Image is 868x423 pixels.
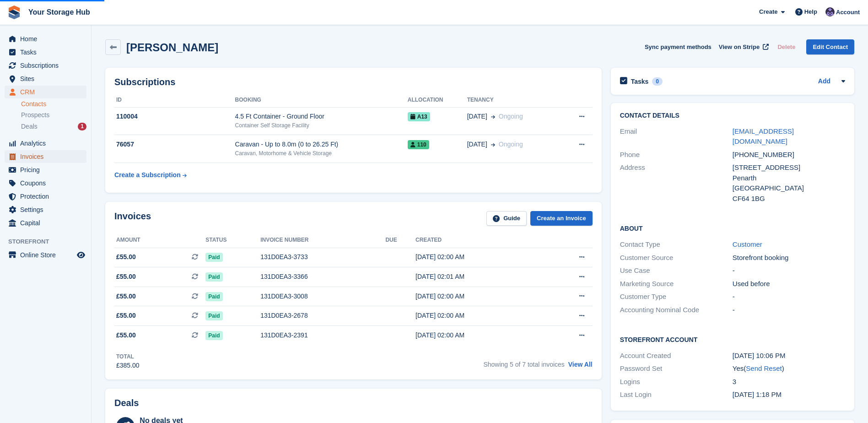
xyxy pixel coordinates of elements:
[415,311,543,320] div: [DATE] 02:00 AM
[205,331,222,340] span: Paid
[620,363,733,374] div: Password Set
[467,93,561,108] th: Tenancy
[733,194,845,204] div: CF64 1BG
[733,173,845,184] div: Penarth
[114,140,235,149] div: 76057
[415,233,543,248] th: Created
[733,363,845,374] div: Yes
[205,311,222,320] span: Paid
[21,111,49,119] span: Prospects
[733,183,845,194] div: [GEOGRAPHIC_DATA]
[114,77,593,87] h2: Subscriptions
[205,253,222,262] span: Paid
[260,311,385,320] div: 131D0EA3-2678
[733,305,845,315] div: -
[620,335,845,344] h2: Storefront Account
[114,211,151,226] h2: Invoices
[408,93,467,108] th: Allocation
[415,252,543,262] div: [DATE] 02:00 AM
[408,140,429,149] span: 110
[804,7,817,16] span: Help
[715,39,771,54] a: View on Stripe
[21,100,86,108] a: Contacts
[408,112,430,121] span: A13
[20,249,75,261] span: Online Store
[5,33,86,45] a: menu
[260,272,385,282] div: 131D0EA3-3366
[486,211,527,226] a: Guide
[114,167,187,184] a: Create a Subscription
[116,331,136,340] span: £55.00
[7,5,21,19] img: stora-icon-8386f47178a22dfd0bd8f6a31ec36ba5ce8667c1dd55bd0f319d3a0aa187defe.svg
[20,86,75,98] span: CRM
[719,43,760,52] span: View on Stripe
[620,112,845,119] h2: Contact Details
[116,272,136,282] span: £55.00
[114,398,139,408] h2: Deals
[20,217,75,229] span: Capital
[126,41,218,54] h2: [PERSON_NAME]
[733,127,794,146] a: [EMAIL_ADDRESS][DOMAIN_NAME]
[620,266,733,276] div: Use Case
[114,170,181,180] div: Create a Subscription
[415,331,543,340] div: [DATE] 02:00 AM
[746,364,782,372] a: Send Reset
[21,122,86,131] a: Deals 1
[733,253,845,263] div: Storefront booking
[8,237,91,246] span: Storefront
[733,163,845,173] div: [STREET_ADDRESS]
[116,352,140,361] div: Total
[116,311,136,320] span: £55.00
[499,113,523,120] span: Ongoing
[5,217,86,229] a: menu
[116,292,136,301] span: £55.00
[530,211,593,226] a: Create an Invoice
[235,121,408,130] div: Container Self Storage Facility
[620,377,733,387] div: Logins
[620,305,733,315] div: Accounting Nominal Code
[620,292,733,302] div: Customer Type
[733,150,845,160] div: [PHONE_NUMBER]
[20,190,75,203] span: Protection
[620,239,733,250] div: Contact Type
[818,76,830,87] a: Add
[260,233,385,248] th: Invoice number
[620,223,845,233] h2: About
[733,351,845,361] div: [DATE] 10:06 PM
[20,163,75,176] span: Pricing
[645,39,712,54] button: Sync payment methods
[733,390,782,398] time: 2025-09-24 12:18:57 UTC
[235,112,408,121] div: 4.5 Ft Container - Ground Floor
[759,7,777,16] span: Create
[744,364,784,372] span: ( )
[20,46,75,59] span: Tasks
[733,266,845,276] div: -
[467,140,487,149] span: [DATE]
[114,112,235,121] div: 110004
[205,292,222,301] span: Paid
[205,233,260,248] th: Status
[260,331,385,340] div: 131D0EA3-2391
[620,279,733,289] div: Marketing Source
[415,272,543,282] div: [DATE] 02:01 AM
[5,86,86,98] a: menu
[620,390,733,400] div: Last Login
[620,351,733,361] div: Account Created
[5,59,86,72] a: menu
[5,190,86,203] a: menu
[631,77,649,86] h2: Tasks
[620,163,733,204] div: Address
[25,5,94,20] a: Your Storage Hub
[235,93,408,108] th: Booking
[620,253,733,263] div: Customer Source
[235,149,408,157] div: Caravan, Motorhome & Vehicle Storage
[620,126,733,147] div: Email
[5,150,86,163] a: menu
[385,233,415,248] th: Due
[116,252,136,262] span: £55.00
[5,177,86,190] a: menu
[5,46,86,59] a: menu
[806,39,854,54] a: Edit Contact
[20,59,75,72] span: Subscriptions
[467,112,487,121] span: [DATE]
